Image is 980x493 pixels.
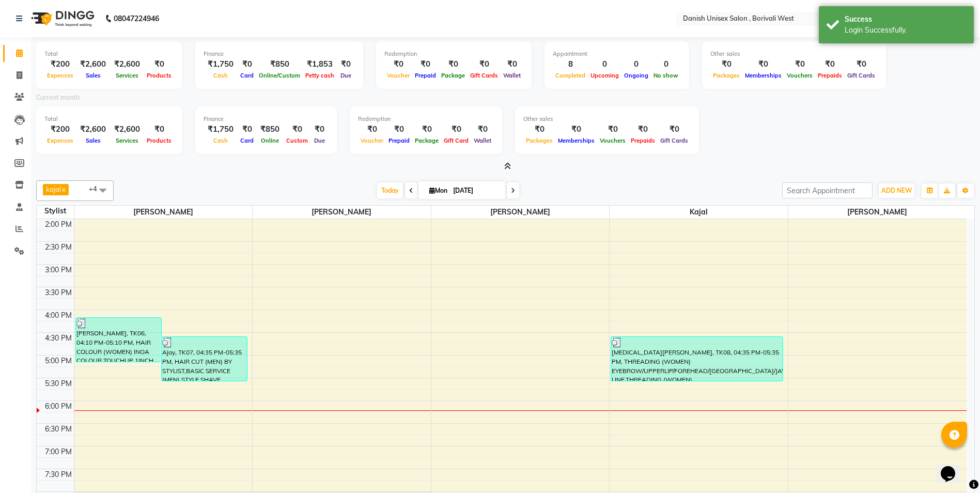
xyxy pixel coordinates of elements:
span: Memberships [742,72,784,79]
div: Finance [204,115,329,124]
b: 08047224946 [114,4,159,33]
span: Cash [211,72,230,79]
div: ₹0 [815,58,845,70]
span: Sales [83,72,103,79]
span: [PERSON_NAME] [74,206,253,219]
div: ₹2,600 [110,58,144,70]
div: ₹0 [628,124,658,135]
iframe: chat widget [937,452,970,483]
span: Completed [553,72,588,79]
div: 8 [553,58,588,70]
span: kajal [46,185,61,193]
span: Card [238,137,256,144]
div: Other sales [710,50,878,58]
span: Wallet [471,137,494,144]
div: ₹0 [384,58,412,70]
span: Package [412,137,441,144]
div: ₹0 [386,124,412,135]
span: Products [144,72,174,79]
span: Package [439,72,468,79]
div: 5:30 PM [43,378,74,389]
div: 7:30 PM [43,469,74,480]
span: +4 [89,184,105,193]
span: Vouchers [784,72,815,79]
div: 2:00 PM [43,219,74,230]
div: Redemption [358,115,494,124]
img: logo [26,4,97,33]
div: ₹0 [337,58,355,70]
div: Total [44,115,174,124]
span: Gift Cards [468,72,501,79]
div: Ajay, TK07, 04:35 PM-05:35 PM, HAIR CUT (MEN) BY STYLIST,BASIC SERVICE (MEN) STYLE SHAVE [162,337,247,381]
div: ₹1,750 [204,58,238,70]
div: ₹0 [412,124,441,135]
div: ₹0 [597,124,628,135]
span: Ongoing [621,72,651,79]
div: Success [845,14,966,25]
span: Voucher [358,137,386,144]
div: 0 [588,58,621,70]
div: 0 [651,58,681,70]
div: Login Successfully. [845,25,966,36]
button: ADD NEW [879,183,914,198]
div: ₹0 [742,58,784,70]
div: ₹1,853 [303,58,337,70]
div: ₹0 [471,124,494,135]
div: Stylist [37,206,74,217]
span: [PERSON_NAME] [253,206,431,219]
div: 4:30 PM [43,333,74,344]
div: ₹0 [358,124,386,135]
div: ₹0 [523,124,555,135]
div: 7:00 PM [43,446,74,457]
div: ₹0 [710,58,742,70]
span: Due [312,137,328,144]
span: Products [144,137,174,144]
span: Custom [284,137,310,144]
div: Total [44,50,174,58]
label: Current month [36,93,80,102]
div: ₹0 [441,124,471,135]
div: Other sales [523,115,691,124]
span: Gift Cards [658,137,691,144]
span: Upcoming [588,72,621,79]
span: Due [338,72,354,79]
input: 2025-09-01 [450,183,502,198]
div: ₹0 [284,124,310,135]
span: Gift Cards [845,72,878,79]
span: Memberships [555,137,597,144]
div: ₹0 [439,58,468,70]
span: Wallet [501,72,523,79]
div: ₹0 [144,124,174,135]
div: ₹200 [44,58,76,70]
span: Prepaid [386,137,412,144]
span: Today [377,182,403,198]
div: 3:30 PM [43,287,74,298]
span: Prepaids [815,72,845,79]
span: ADD NEW [881,187,912,194]
div: 0 [621,58,651,70]
div: ₹0 [238,58,256,70]
div: ₹2,600 [76,58,110,70]
span: Expenses [44,72,76,79]
input: Search Appointment [782,182,873,198]
span: Vouchers [597,137,628,144]
div: ₹0 [784,58,815,70]
div: ₹1,750 [204,124,238,135]
span: Sales [83,137,103,144]
span: Services [113,72,141,79]
div: Appointment [553,50,681,58]
div: 2:30 PM [43,242,74,253]
div: 4:00 PM [43,310,74,321]
span: Services [113,137,141,144]
div: ₹0 [658,124,691,135]
span: Cash [211,137,230,144]
a: x [61,185,66,193]
div: Finance [204,50,355,58]
span: Gift Card [441,137,471,144]
div: ₹850 [256,58,303,70]
span: Petty cash [303,72,337,79]
span: Expenses [44,137,76,144]
div: ₹2,600 [76,124,110,135]
div: ₹200 [44,124,76,135]
span: Packages [710,72,742,79]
